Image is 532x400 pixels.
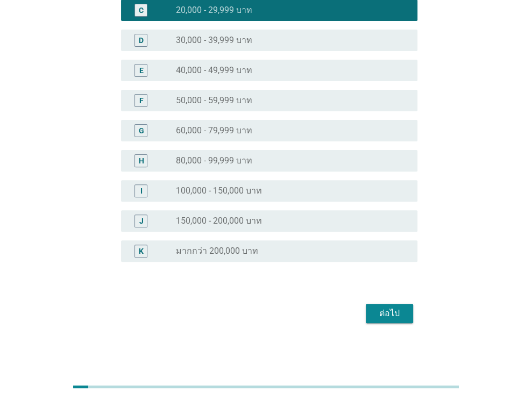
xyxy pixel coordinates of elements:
[140,185,142,196] div: I
[176,155,252,166] label: 80,000 - 99,999 บาท
[366,304,413,323] button: ต่อไป
[139,34,144,46] div: D
[374,307,405,320] div: ต่อไป
[176,125,252,136] label: 60,000 - 79,999 บาท
[139,215,143,226] div: J
[139,95,143,106] div: F
[139,4,144,16] div: C
[139,65,143,76] div: E
[139,245,144,256] div: K
[176,246,258,256] label: มากกว่า 200,000 บาท
[176,185,262,196] label: 100,000 - 150,000 บาท
[138,155,144,166] div: H
[176,95,252,106] label: 50,000 - 59,999 บาท
[176,5,252,16] label: 20,000 - 29,999 บาท
[176,35,252,46] label: 30,000 - 39,999 บาท
[138,125,144,136] div: G
[176,65,252,76] label: 40,000 - 49,999 บาท
[176,216,262,226] label: 150,000 - 200,000 บาท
